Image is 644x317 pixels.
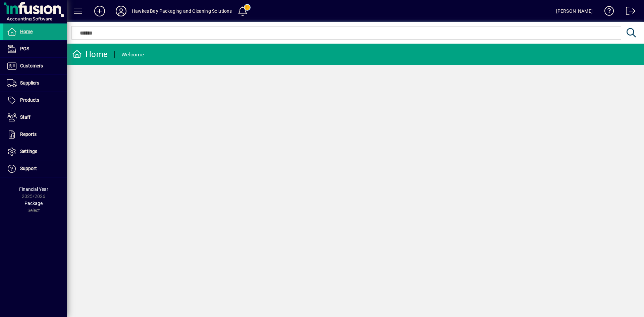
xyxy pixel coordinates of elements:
a: Knowledge Base [599,1,614,23]
div: Hawkes Bay Packaging and Cleaning Solutions [132,6,232,16]
span: POS [20,46,29,51]
a: Reports [3,126,67,143]
a: Customers [3,58,67,74]
span: Products [20,97,39,103]
span: Customers [20,63,43,68]
span: Reports [20,131,37,137]
a: POS [3,41,67,57]
button: Profile [110,5,132,17]
span: Suppliers [20,80,39,86]
a: Logout [621,1,636,23]
span: Home [20,29,33,34]
a: Products [3,92,67,109]
span: Financial Year [19,187,48,192]
div: [PERSON_NAME] [556,6,593,16]
a: Support [3,160,67,177]
a: Settings [3,143,67,160]
span: Package [24,201,43,206]
div: Welcome [121,49,144,60]
span: Settings [20,149,37,154]
div: Home [72,49,108,60]
a: Staff [3,109,67,126]
span: Staff [20,114,31,120]
button: Add [89,5,110,17]
span: Support [20,166,37,171]
a: Suppliers [3,75,67,92]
